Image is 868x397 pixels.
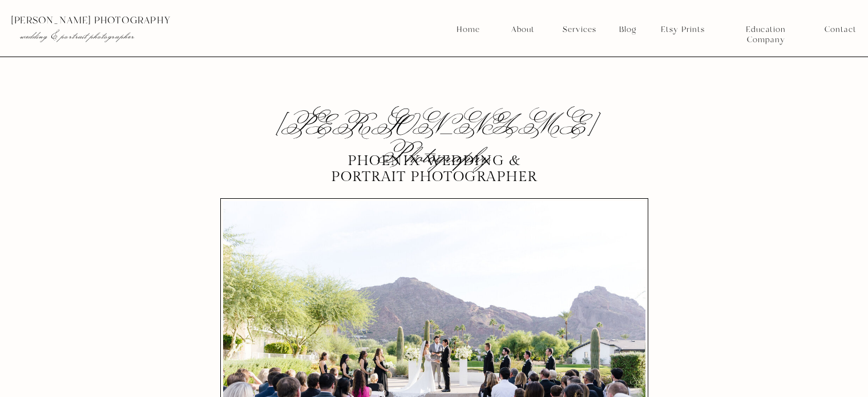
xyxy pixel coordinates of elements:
a: Blog [615,25,640,35]
a: Services [558,25,600,35]
a: Education Company [726,25,805,35]
a: Home [456,25,481,35]
a: About [508,25,537,35]
h2: [PERSON_NAME] Photography [242,113,627,140]
p: Phoenix Wedding & portrait photographer [326,153,543,185]
a: Contact [825,25,856,35]
p: [PERSON_NAME] photography [11,15,256,26]
a: Etsy Prints [656,25,709,35]
p: wedding & portrait photographer [20,30,232,42]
